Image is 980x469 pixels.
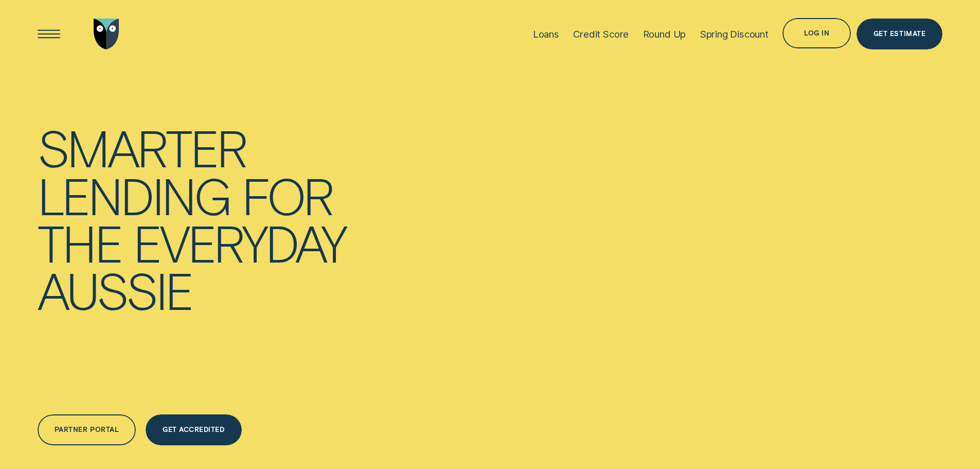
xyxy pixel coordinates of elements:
button: Log in [782,18,850,49]
a: Get Estimate [857,19,942,49]
div: Credit Score [573,28,629,40]
div: Spring Discount [700,28,769,40]
h4: Smarter lending for the everyday Aussie [38,124,419,314]
div: Loans [533,28,559,40]
img: Wisr [94,19,119,49]
a: Get Accredited [146,414,242,445]
button: Open Menu [33,19,64,49]
div: Round Up [643,28,686,40]
a: Partner Portal [38,414,136,445]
